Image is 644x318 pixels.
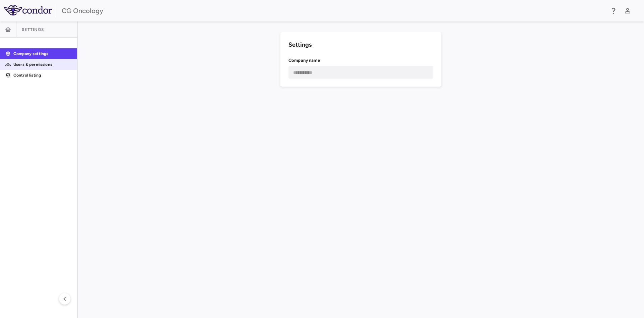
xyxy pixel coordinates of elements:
p: Company settings [13,51,72,57]
img: logo-full-SnFGN8VE.png [4,5,52,15]
span: Settings [22,27,44,32]
div: CG Oncology [62,6,605,16]
h6: Company name [288,57,433,63]
p: Control listing [13,72,72,78]
p: Users & permissions [13,61,72,67]
h6: Settings [288,40,433,49]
